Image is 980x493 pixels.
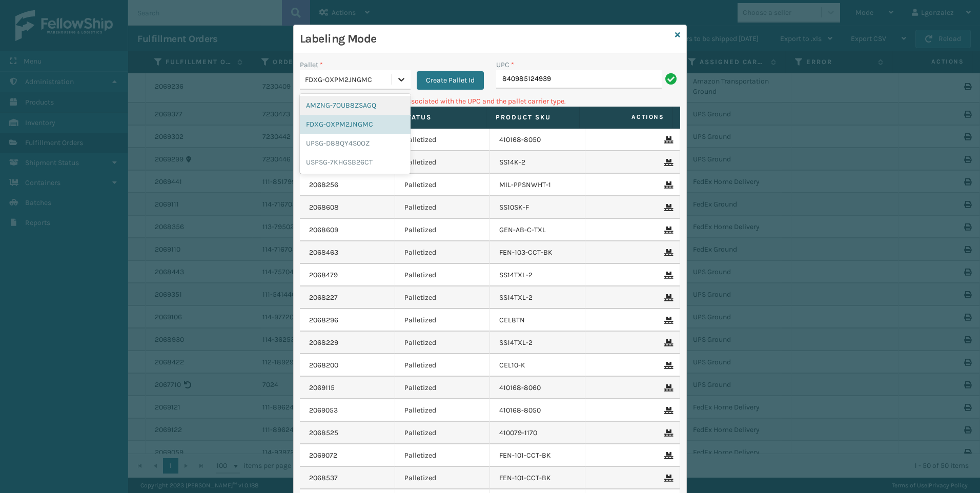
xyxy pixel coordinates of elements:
[490,309,585,332] td: CEL8TN
[395,422,491,444] td: Palletized
[496,59,514,70] label: UPC
[664,429,670,437] i: Remove From Pallet
[300,31,671,47] h3: Labeling Mode
[490,354,585,377] td: CEL10-K
[309,338,338,348] a: 2068229
[395,151,491,174] td: Palletized
[490,241,585,264] td: FEN-103-CCT-BK
[395,219,491,241] td: Palletized
[664,317,670,324] i: Remove From Pallet
[309,473,338,483] a: 2068537
[490,467,585,489] td: FEN-101-CCT-BK
[300,96,680,107] p: Can't find any fulfillment orders associated with the UPC and the pallet carrier type.
[395,399,491,422] td: Palletized
[300,59,323,70] label: Pallet
[664,384,670,392] i: Remove From Pallet
[490,377,585,399] td: 410168-8060
[395,354,491,377] td: Palletized
[490,332,585,354] td: SS14TXL-2
[664,181,670,189] i: Remove From Pallet
[300,115,411,134] div: FDXG-OXPM2JNGMC
[305,74,393,85] div: FDXG-OXPM2JNGMC
[402,113,477,122] label: Status
[490,129,585,151] td: 410168-8050
[583,109,670,126] span: Actions
[309,405,338,416] a: 2069053
[417,71,484,90] button: Create Pallet Id
[309,450,337,461] a: 2069072
[395,309,491,332] td: Palletized
[664,475,670,482] i: Remove From Pallet
[395,467,491,489] td: Palletized
[309,270,338,280] a: 2068479
[395,377,491,399] td: Palletized
[395,174,491,196] td: Palletized
[490,444,585,467] td: FEN-101-CCT-BK
[309,428,338,438] a: 2068525
[490,196,585,219] td: SS10SK-F
[309,225,338,235] a: 2068609
[490,174,585,196] td: MIL-PPSNWHT-1
[309,360,338,371] a: 2068200
[664,159,670,166] i: Remove From Pallet
[395,196,491,219] td: Palletized
[395,264,491,286] td: Palletized
[664,272,670,279] i: Remove From Pallet
[664,452,670,459] i: Remove From Pallet
[664,204,670,211] i: Remove From Pallet
[309,383,335,393] a: 2069115
[309,180,338,190] a: 2068256
[309,248,338,258] a: 2068463
[490,264,585,286] td: SS14TXL-2
[395,129,491,151] td: Palletized
[300,96,411,115] div: AMZNG-7OUB8ZSAGQ
[664,249,670,256] i: Remove From Pallet
[395,444,491,467] td: Palletized
[300,153,411,172] div: USPSG-7KHGSB26CT
[395,241,491,264] td: Palletized
[309,293,338,303] a: 2068227
[664,294,670,301] i: Remove From Pallet
[664,136,670,143] i: Remove From Pallet
[490,422,585,444] td: 410079-1170
[496,113,570,122] label: Product SKU
[490,219,585,241] td: GEN-AB-C-TXL
[309,202,339,213] a: 2068608
[664,227,670,234] i: Remove From Pallet
[309,315,338,325] a: 2068296
[395,286,491,309] td: Palletized
[490,151,585,174] td: SS14K-2
[664,362,670,369] i: Remove From Pallet
[664,407,670,414] i: Remove From Pallet
[664,339,670,346] i: Remove From Pallet
[395,332,491,354] td: Palletized
[300,134,411,153] div: UPSG-D88QY4S0OZ
[490,286,585,309] td: SS14TXL-2
[490,399,585,422] td: 410168-8050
